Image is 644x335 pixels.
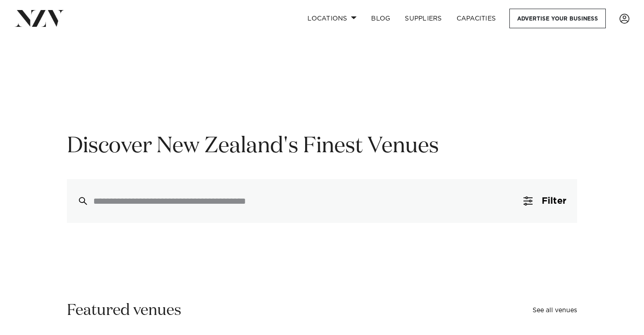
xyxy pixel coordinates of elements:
img: nzv-logo.png [15,10,64,26]
a: Capacities [449,9,503,28]
a: See all venues [533,307,577,314]
a: Locations [300,9,364,28]
a: SUPPLIERS [397,9,449,28]
h1: Discover New Zealand's Finest Venues [67,132,577,161]
a: BLOG [364,9,397,28]
h2: Featured venues [67,300,181,321]
a: Advertise your business [509,9,606,28]
span: Filter [542,196,566,206]
button: Filter [513,179,577,223]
